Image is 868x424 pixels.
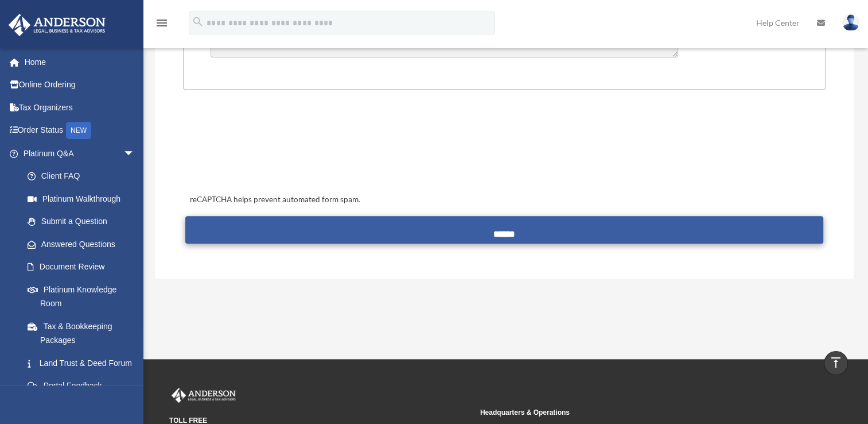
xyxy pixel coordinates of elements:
i: search [192,16,204,28]
a: Land Trust & Deed Forum [16,352,152,375]
a: Portal Feedback [16,375,152,398]
a: Client FAQ [16,165,152,188]
div: NEW [66,122,91,139]
img: Anderson Advisors Platinum Portal [169,388,238,403]
a: Tax Organizers [8,96,152,119]
img: User Pic [842,14,859,31]
a: Platinum Q&Aarrow_drop_down [8,142,152,165]
a: Answered Questions [16,233,152,256]
a: Submit a Question [16,210,146,233]
div: reCAPTCHA helps prevent automated form spam. [185,193,824,207]
a: Order StatusNEW [8,119,152,142]
a: menu [155,20,169,30]
iframe: reCAPTCHA [186,125,361,170]
i: vertical_align_top [829,356,843,369]
img: Anderson Advisors Platinum Portal [5,14,109,36]
a: Online Ordering [8,74,152,97]
small: Headquarters & Operations [480,407,783,419]
a: Platinum Knowledge Room [16,278,152,315]
a: Tax & Bookkeeping Packages [16,315,152,352]
i: menu [155,16,169,30]
a: Platinum Walkthrough [16,187,152,210]
a: Document Review [16,256,152,279]
a: Home [8,51,152,74]
a: vertical_align_top [824,351,848,375]
span: arrow_drop_down [123,142,146,165]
